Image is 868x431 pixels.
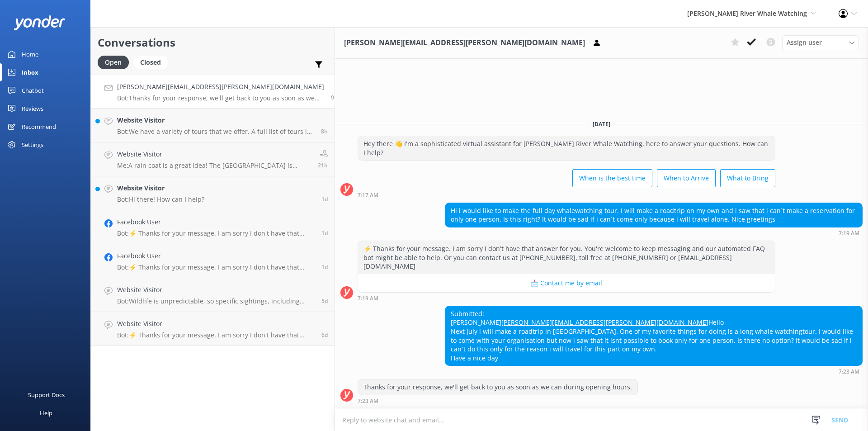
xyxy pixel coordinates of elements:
div: Hi i would like to make the full day whalewatching tour. I will make a roadtrip on my own and i s... [445,203,862,227]
a: Website VisitorBot:Wildlife is unpredictable, so specific sightings, including grizzlies, are not... [91,278,335,312]
strong: 7:19 AM [358,296,378,301]
div: Hey there 👋 I'm a sophisticated virtual assistant for [PERSON_NAME] River Whale Watching, here to... [358,136,775,160]
button: 📩 Contact me by email [358,274,775,292]
strong: 7:17 AM [358,193,378,198]
p: Bot: Hi there! How can I help? [117,195,204,204]
span: Oct 03 2025 03:38am (UTC -07:00) America/Tijuana [321,331,328,339]
h4: Website Visitor [117,149,311,159]
button: When to Arrive [657,169,716,187]
div: Inbox [22,63,38,81]
span: Oct 08 2025 10:53pm (UTC -07:00) America/Tijuana [321,128,328,135]
h4: Website Visitor [117,115,314,125]
strong: 7:19 AM [839,231,859,236]
span: Oct 08 2025 10:11am (UTC -07:00) America/Tijuana [318,161,328,169]
h4: Website Visitor [117,285,315,295]
div: ⚡ Thanks for your message. I am sorry I don't have that answer for you. You're welcome to keep me... [358,241,775,274]
h4: Facebook User [117,251,315,261]
div: Recommend [22,118,56,136]
strong: 7:23 AM [839,369,859,374]
p: Bot: ⚡ Thanks for your message. I am sorry I don't have that answer for you. You're welcome to ke... [117,331,315,339]
h2: Conversations [98,34,328,51]
div: Settings [22,136,43,154]
div: Oct 09 2025 07:19am (UTC -07:00) America/Tijuana [358,295,775,301]
button: When is the best time [572,169,652,187]
p: Bot: We have a variety of tours that we offer. A full list of tours is available at [URL][DOMAIN_... [117,128,314,136]
h4: Website Visitor [117,183,204,193]
strong: 7:23 AM [358,398,378,404]
div: Chatbot [22,81,44,99]
a: Closed [133,57,172,67]
div: Oct 09 2025 07:17am (UTC -07:00) America/Tijuana [358,192,775,198]
h3: [PERSON_NAME][EMAIL_ADDRESS][PERSON_NAME][DOMAIN_NAME] [344,37,585,49]
p: Bot: Wildlife is unpredictable, so specific sightings, including grizzlies, are not guaranteed. T... [117,297,315,305]
span: [DATE] [587,120,616,128]
div: Oct 09 2025 07:23am (UTC -07:00) America/Tijuana [358,398,638,404]
span: Oct 03 2025 02:49pm (UTC -07:00) America/Tijuana [321,297,328,305]
div: Submitted: [PERSON_NAME] Hello Next july i will make a roadtrip in [GEOGRAPHIC_DATA]. One of my f... [445,306,862,366]
a: Website VisitorBot:⚡ Thanks for your message. I am sorry I don't have that answer for you. You're... [91,312,335,346]
a: Website VisitorMe:A rain coat is a great idea! The [GEOGRAPHIC_DATA] is known for it's wet enviro... [91,142,335,176]
div: Help [40,404,52,422]
div: Assign User [782,35,859,50]
a: Website VisitorBot:Hi there! How can I help?1d [91,176,335,210]
a: Facebook UserBot:⚡ Thanks for your message. I am sorry I don't have that answer for you. You're w... [91,244,335,278]
p: Me: A rain coat is a great idea! The [GEOGRAPHIC_DATA] is known for it's wet environment. [117,161,311,170]
div: Reviews [22,99,43,118]
span: Oct 09 2025 07:23am (UTC -07:00) America/Tijuana [331,94,339,101]
a: Open [98,57,133,67]
h4: Facebook User [117,217,315,227]
a: Website VisitorBot:We have a variety of tours that we offer. A full list of tours is available at... [91,109,335,142]
h4: Website Visitor [117,319,315,329]
button: What to Bring [720,169,775,187]
p: Bot: ⚡ Thanks for your message. I am sorry I don't have that answer for you. You're welcome to ke... [117,263,315,271]
span: Oct 08 2025 05:04am (UTC -07:00) America/Tijuana [321,195,328,203]
div: Closed [133,56,168,69]
p: Bot: ⚡ Thanks for your message. I am sorry I don't have that answer for you. You're welcome to ke... [117,229,315,237]
div: Oct 09 2025 07:23am (UTC -07:00) America/Tijuana [445,368,863,374]
a: [PERSON_NAME][EMAIL_ADDRESS][PERSON_NAME][DOMAIN_NAME] [501,318,708,327]
div: Home [22,45,38,63]
a: [PERSON_NAME][EMAIL_ADDRESS][PERSON_NAME][DOMAIN_NAME]Bot:Thanks for your response, we'll get bac... [91,75,335,109]
span: Oct 07 2025 02:01pm (UTC -07:00) America/Tijuana [321,263,328,271]
span: Oct 07 2025 09:47pm (UTC -07:00) America/Tijuana [321,229,328,237]
a: Facebook UserBot:⚡ Thanks for your message. I am sorry I don't have that answer for you. You're w... [91,210,335,244]
span: Assign user [787,38,822,47]
h4: [PERSON_NAME][EMAIL_ADDRESS][PERSON_NAME][DOMAIN_NAME] [117,82,324,92]
div: Oct 09 2025 07:19am (UTC -07:00) America/Tijuana [445,230,863,236]
div: Open [98,56,129,69]
p: Bot: Thanks for your response, we'll get back to you as soon as we can during opening hours. [117,94,324,102]
img: yonder-white-logo.png [14,15,66,30]
div: Thanks for your response, we'll get back to you as soon as we can during opening hours. [358,379,637,395]
span: [PERSON_NAME] River Whale Watching [687,9,807,18]
div: Support Docs [28,386,65,404]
